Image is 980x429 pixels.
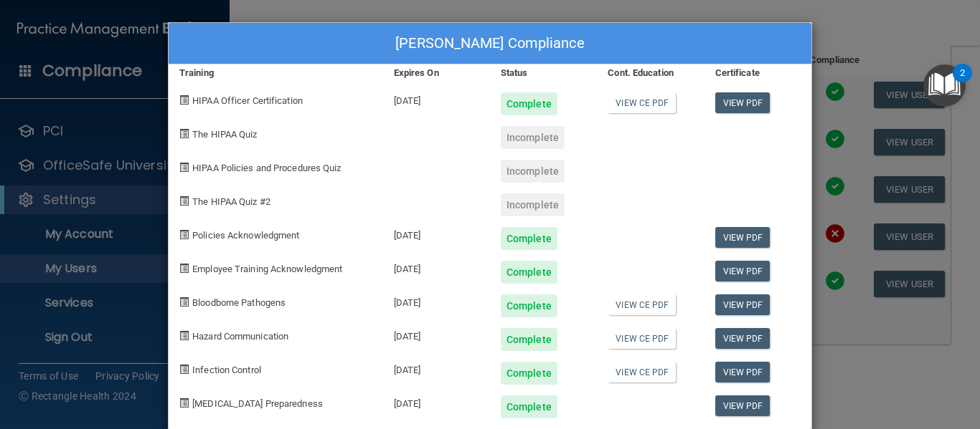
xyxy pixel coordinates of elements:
div: [DATE] [383,385,490,418]
a: View PDF [715,328,771,349]
div: Training [169,64,383,82]
iframe: Drift Widget Chat Controller [908,330,963,385]
a: View CE PDF [608,92,676,113]
a: View PDF [715,294,771,315]
div: Cont. Education [597,64,704,82]
div: Complete [501,328,557,351]
span: Hazard Communication [192,331,288,342]
span: Bloodborne Pathogens [192,297,286,308]
div: Incomplete [501,126,565,149]
div: Complete [501,92,557,115]
a: View PDF [715,362,771,382]
div: Complete [501,362,557,385]
div: Certificate [705,64,811,82]
a: View PDF [715,395,771,416]
span: Policies Acknowledgment [192,230,299,241]
a: View PDF [715,92,771,113]
a: View PDF [715,261,771,281]
div: [DATE] [383,284,490,317]
div: [DATE] [383,317,490,351]
span: Infection Control [192,365,261,375]
div: Complete [501,395,557,418]
button: Open Resource Center, 2 new notifications [923,64,966,107]
div: [DATE] [383,82,490,115]
span: The HIPAA Quiz [192,129,257,140]
div: Incomplete [501,193,565,216]
div: [PERSON_NAME] Compliance [169,23,811,64]
span: HIPAA Policies and Procedures Quiz [192,163,341,173]
span: The HIPAA Quiz #2 [192,196,270,207]
span: HIPAA Officer Certification [192,95,303,106]
div: [DATE] [383,250,490,284]
a: View CE PDF [608,362,676,382]
a: View PDF [715,227,771,248]
div: Complete [501,261,557,284]
div: [DATE] [383,351,490,385]
div: 2 [960,73,965,92]
a: View CE PDF [608,328,676,349]
a: View CE PDF [608,294,676,315]
span: [MEDICAL_DATA] Preparedness [192,398,323,409]
div: Incomplete [501,160,565,183]
div: [DATE] [383,216,490,250]
div: Status [490,64,597,82]
div: Complete [501,227,557,250]
div: Expires On [383,64,490,82]
div: Complete [501,294,557,317]
span: Employee Training Acknowledgment [192,264,342,274]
